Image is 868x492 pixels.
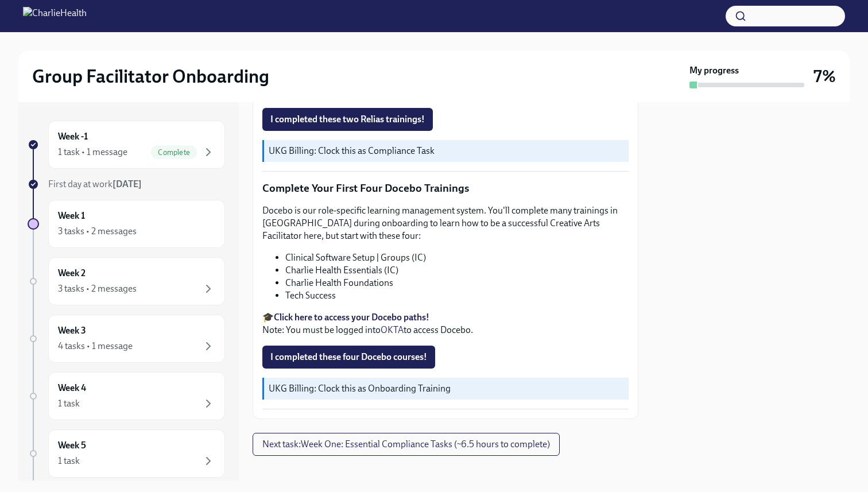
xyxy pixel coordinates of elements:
li: Charlie Health Foundations [285,277,629,289]
li: Clinical Software Setup | Groups (IC) [285,251,629,264]
div: 4 tasks • 1 message [58,340,133,352]
button: I completed these two Relias trainings! [262,108,433,131]
span: I completed these two Relias trainings! [270,114,425,125]
p: Docebo is our role-specific learning management system. You'll complete many trainings in [GEOGRA... [262,204,629,242]
button: I completed these four Docebo courses! [262,346,435,369]
p: Complete Your First Four Docebo Trainings [262,181,629,196]
a: Click here to access your Docebo paths! [274,312,429,323]
div: 1 task [58,397,80,410]
div: 3 tasks • 2 messages [58,282,137,295]
p: UKG Billing: Clock this as Onboarding Training [269,382,624,395]
div: 1 task • 1 message [58,146,127,158]
a: Week 13 tasks • 2 messages [28,200,225,248]
strong: My progress [689,64,739,77]
strong: [DATE] [113,179,142,189]
span: First day at work [48,179,142,189]
img: CharlieHealth [23,7,87,25]
a: Week 23 tasks • 2 messages [28,257,225,305]
div: 1 task [58,455,80,467]
p: UKG Billing: Clock this as Compliance Task [269,145,624,157]
h6: Week 2 [58,267,86,280]
span: I completed these four Docebo courses! [270,351,427,363]
span: Complete [151,148,197,157]
h3: 7% [813,66,836,87]
a: Week -11 task • 1 messageComplete [28,121,225,169]
li: Charlie Health Essentials (IC) [285,264,629,277]
h6: Week -1 [58,130,88,143]
a: First day at work[DATE] [28,178,225,191]
a: Week 34 tasks • 1 message [28,315,225,363]
div: 3 tasks • 2 messages [58,225,137,238]
a: Week 51 task [28,429,225,478]
h6: Week 5 [58,439,86,452]
a: OKTA [381,324,404,335]
button: Next task:Week One: Essential Compliance Tasks (~6.5 hours to complete) [253,433,560,456]
a: Week 41 task [28,372,225,420]
p: 🎓 Note: You must be logged into to access Docebo. [262,311,629,336]
h2: Group Facilitator Onboarding [32,65,269,88]
h6: Week 4 [58,382,86,394]
span: Next task : Week One: Essential Compliance Tasks (~6.5 hours to complete) [262,439,550,450]
h6: Week 1 [58,210,85,222]
h6: Week 3 [58,324,86,337]
li: Tech Success [285,289,629,302]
